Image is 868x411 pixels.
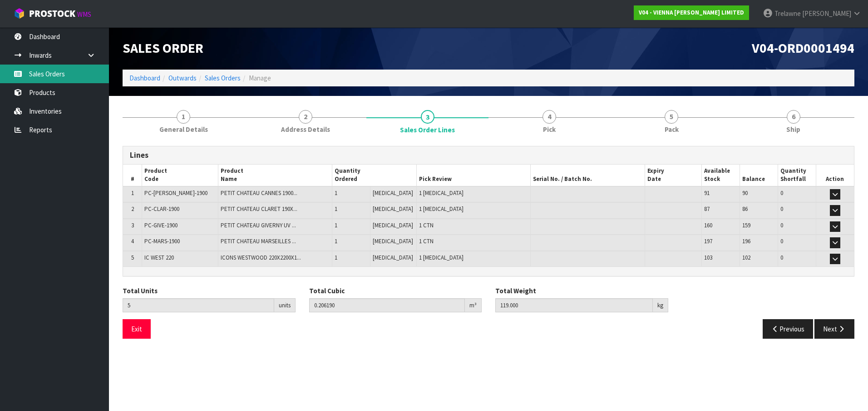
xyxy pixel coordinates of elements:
span: 1 [335,189,337,197]
input: Total Cubic [309,298,465,312]
span: 1 CTN [419,237,434,245]
span: [MEDICAL_DATA] [373,189,413,197]
th: # [123,165,142,186]
span: [MEDICAL_DATA] [373,205,413,213]
th: Serial No. / Batch No. [531,165,645,186]
span: 1 [131,189,134,197]
button: Previous [763,319,814,339]
span: Sales Order [123,40,203,56]
span: 0 [780,237,783,245]
th: Quantity Ordered [332,165,416,186]
span: 87 [704,205,710,213]
span: 160 [704,221,712,229]
th: Action [816,165,854,186]
span: 1 [MEDICAL_DATA] [419,254,464,261]
th: Quantity Shortfall [778,165,816,186]
div: m³ [465,298,482,313]
span: 3 [131,221,134,229]
input: Total Units [123,298,274,312]
th: Product Name [218,165,332,186]
span: [MEDICAL_DATA] [373,221,413,229]
span: PC-MARS-1900 [144,237,180,245]
a: Outwards [168,74,197,82]
span: Sales Order Lines [123,139,854,346]
button: Exit [123,319,151,339]
span: 102 [742,254,750,261]
span: 5 [665,110,678,124]
span: ProStock [29,8,75,20]
label: Total Units [123,286,158,296]
span: Ship [786,125,800,134]
span: 0 [780,254,783,261]
span: 90 [742,189,748,197]
th: Product Code [142,165,218,186]
span: ICONS WESTWOOD 220X2200X1... [221,254,301,261]
span: 3 [421,110,434,124]
th: Expiry Date [645,165,702,186]
span: General Details [159,125,208,134]
button: Next [814,319,854,339]
span: 4 [131,237,134,245]
th: Balance [740,165,778,186]
span: 0 [780,221,783,229]
span: 0 [780,189,783,197]
span: 6 [787,110,800,124]
div: units [274,298,296,313]
span: Pack [665,125,679,134]
span: Pick [543,125,556,134]
span: 1 [335,221,337,229]
span: Address Details [281,125,330,134]
span: 1 [335,254,337,261]
span: 2 [299,110,312,124]
span: 86 [742,205,748,213]
span: 1 CTN [419,221,434,229]
a: Sales Orders [205,74,241,82]
th: Pick Review [416,165,530,186]
span: [PERSON_NAME] [802,9,851,18]
span: [MEDICAL_DATA] [373,237,413,245]
span: PC-CLAR-1900 [144,205,179,213]
label: Total Weight [495,286,536,296]
span: PC-[PERSON_NAME]-1900 [144,189,207,197]
span: IC WEST 220 [144,254,174,261]
span: 197 [704,237,712,245]
input: Total Weight [495,298,653,312]
span: 1 [335,237,337,245]
span: 0 [780,205,783,213]
span: PETIT CHATEAU GIVERNY UV ... [221,221,296,229]
span: 5 [131,254,134,261]
span: 1 [177,110,190,124]
span: Trelawne [774,9,801,18]
label: Total Cubic [309,286,345,296]
th: Available Stock [702,165,740,186]
span: 159 [742,221,750,229]
span: 4 [542,110,556,124]
strong: V04 - VIENNA [PERSON_NAME] LIMITED [639,9,744,16]
span: PETIT CHATEAU CLARET 190X... [221,205,297,213]
h3: Lines [130,151,847,160]
span: 1 [335,205,337,213]
span: PETIT CHATEAU CANNES 1900... [221,189,297,197]
div: kg [653,298,668,313]
span: Sales Order Lines [400,125,455,135]
span: PETIT CHATEAU MARSEILLES ... [221,237,296,245]
span: 91 [704,189,710,197]
span: PC-GIVE-1900 [144,221,178,229]
span: 1 [MEDICAL_DATA] [419,189,464,197]
span: 1 [MEDICAL_DATA] [419,205,464,213]
span: 103 [704,254,712,261]
small: WMS [77,10,91,19]
span: 2 [131,205,134,213]
span: Manage [249,74,271,82]
span: [MEDICAL_DATA] [373,254,413,261]
span: V04-ORD0001494 [752,40,854,56]
a: Dashboard [129,74,160,82]
img: cube-alt.png [14,8,25,19]
span: 196 [742,237,750,245]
